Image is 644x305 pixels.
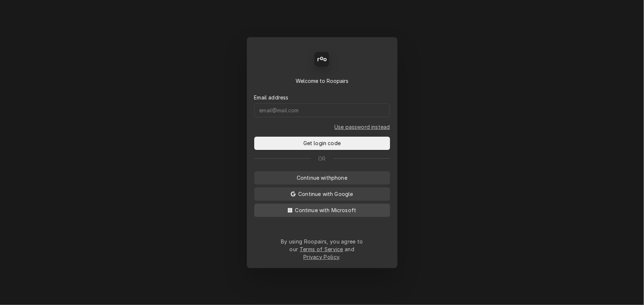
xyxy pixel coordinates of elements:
button: Continue with Microsoft [254,204,390,217]
button: Get login code [254,137,390,150]
a: Terms of Service [300,246,343,252]
span: Continue with Google [297,190,354,198]
div: By using Roopairs, you agree to our and . [281,238,364,261]
div: Or [254,155,390,162]
label: Email address [254,94,289,101]
button: Continue with Google [254,187,390,201]
a: Privacy Policy [303,254,339,260]
span: Get login code [302,139,342,147]
div: Welcome to Roopairs [254,77,390,85]
button: Continue withphone [254,171,390,185]
a: Go to Email and password form [334,123,390,131]
span: Continue with Microsoft [294,206,358,214]
input: email@mail.com [254,104,390,117]
span: Continue with phone [295,174,349,182]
